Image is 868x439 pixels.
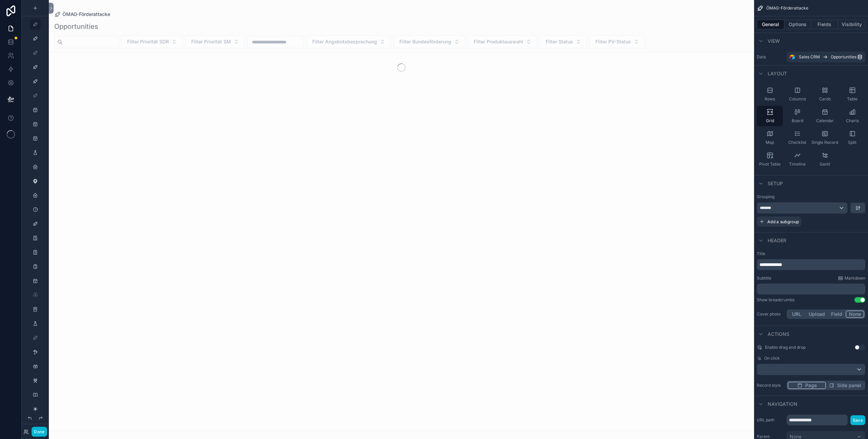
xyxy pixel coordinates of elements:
[812,149,838,170] button: Gantt
[784,84,810,104] button: Columns
[766,140,774,145] span: Map
[846,118,859,123] span: Charts
[757,297,794,303] div: Show breadcrumbs
[757,54,784,60] label: Data
[765,96,775,102] span: Rows
[820,161,830,167] span: Gantt
[766,118,774,123] span: Grid
[792,118,803,123] span: Board
[784,128,810,148] button: Checklist
[757,84,783,104] button: Rows
[768,401,797,407] span: Navigation
[838,275,865,281] a: Markdown
[811,20,839,29] button: Fields
[816,118,834,123] span: Calendar
[831,54,856,60] span: Opportunities
[811,140,838,145] span: Single Record
[838,20,865,29] button: Visibility
[768,331,789,338] span: Actions
[757,311,784,317] label: Cover photo
[757,251,865,256] label: Title
[850,415,865,425] button: Save
[799,54,820,60] span: Sales CRM
[784,20,811,29] button: Options
[757,275,771,281] label: Subtitle
[757,20,784,29] button: General
[805,382,817,389] span: Page
[32,427,47,437] button: Done
[757,106,783,126] button: Grid
[789,96,806,102] span: Columns
[846,310,864,318] button: None
[839,106,865,126] button: Charts
[759,161,781,167] span: Pivot Table
[789,54,795,60] img: Airtable Logo
[757,194,774,199] label: Grouping
[812,106,838,126] button: Calendar
[839,128,865,148] button: Split
[828,310,846,318] button: Field
[839,84,865,104] button: Table
[757,259,865,270] div: scrollable content
[812,84,838,104] button: Cards
[788,310,806,318] button: URL
[837,382,861,389] span: Side panel
[768,237,786,244] span: Header
[845,275,865,281] span: Markdown
[757,284,865,294] div: scrollable content
[757,417,784,423] label: URL path
[787,52,865,62] a: Sales CRMOpportunities
[789,161,806,167] span: Timeline
[766,5,808,11] span: ÖMAG-Förderattacke
[784,149,810,170] button: Timeline
[768,180,783,187] span: Setup
[819,96,831,102] span: Cards
[764,356,780,361] span: On click
[784,106,810,126] button: Board
[768,70,787,77] span: Layout
[767,219,799,224] span: Add a subgroup
[757,216,801,227] button: Add a subgroup
[757,383,784,388] label: Record style
[806,310,828,318] button: Upload
[847,96,857,102] span: Table
[757,149,783,170] button: Pivot Table
[765,345,806,350] span: Enable drag and drop
[848,140,856,145] span: Split
[768,38,780,44] span: View
[788,140,806,145] span: Checklist
[812,128,838,148] button: Single Record
[757,128,783,148] button: Map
